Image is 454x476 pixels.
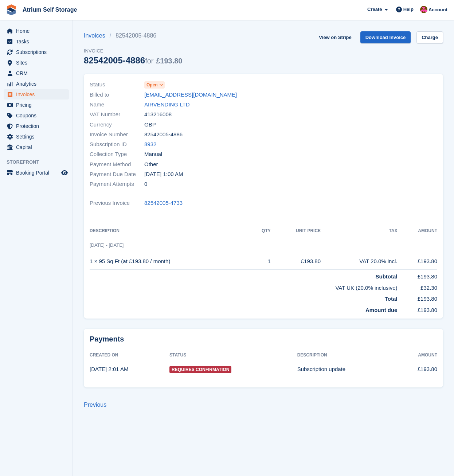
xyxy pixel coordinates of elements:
[156,57,182,65] span: £193.80
[4,36,69,47] a: menu
[90,121,144,129] span: Currency
[90,91,144,99] span: Billed to
[16,100,60,110] span: Pricing
[4,47,69,57] a: menu
[90,242,124,248] span: [DATE] - [DATE]
[7,159,73,166] span: Storefront
[316,31,354,43] a: View on Stripe
[16,79,60,89] span: Analytics
[397,292,437,303] td: £193.80
[84,402,106,408] a: Previous
[365,307,398,313] strong: Amount due
[90,350,169,361] th: Created On
[90,81,144,89] span: Status
[16,142,60,152] span: Capital
[90,253,253,270] td: 1 × 95 Sq Ft (at £193.80 / month)
[4,26,69,36] a: menu
[144,160,158,169] span: Other
[420,6,427,13] img: Mark Rhodes
[90,170,144,179] span: Payment Due Date
[16,132,60,142] span: Settings
[145,57,153,65] span: for
[144,199,183,207] a: 82542005-4733
[84,47,182,55] span: Invoice
[90,366,128,372] time: 2025-08-19 01:01:48 UTC
[6,4,17,15] img: stora-icon-8386f47178a22dfd0bd8f6a31ec36ba5ce8667c1dd55bd0f319d3a0aa187defe.svg
[271,253,321,270] td: £193.80
[144,170,183,179] time: 2025-08-20 00:00:00 UTC
[397,253,437,270] td: £193.80
[16,36,60,47] span: Tasks
[360,31,411,43] a: Download Invoice
[144,91,237,99] a: [EMAIL_ADDRESS][DOMAIN_NAME]
[253,253,271,270] td: 1
[144,130,183,139] span: 82542005-4886
[84,55,182,65] div: 82542005-4886
[144,110,172,119] span: 413216008
[16,89,60,100] span: Invoices
[20,4,80,16] a: Atrium Self Storage
[16,68,60,78] span: CRM
[90,140,144,149] span: Subscription ID
[4,121,69,131] a: menu
[297,361,397,377] td: Subscription update
[84,31,110,40] a: Invoices
[144,121,156,129] span: GBP
[90,281,397,292] td: VAT UK (20.0% inclusive)
[397,303,437,315] td: £193.80
[60,168,69,177] a: Preview store
[90,225,253,237] th: Description
[16,110,60,121] span: Coupons
[16,121,60,131] span: Protection
[4,89,69,100] a: menu
[397,281,437,292] td: £32.30
[4,100,69,110] a: menu
[90,199,144,207] span: Previous Invoice
[4,110,69,121] a: menu
[90,335,437,344] h2: Payments
[84,31,182,40] nav: breadcrumbs
[144,81,165,89] a: Open
[375,273,397,280] strong: Subtotal
[4,142,69,152] a: menu
[367,6,382,13] span: Create
[4,58,69,68] a: menu
[4,68,69,78] a: menu
[397,270,437,281] td: £193.80
[396,361,437,377] td: £193.80
[385,296,398,302] strong: Total
[144,101,189,109] a: AIRVENDING LTD
[144,150,162,159] span: Manual
[169,350,297,361] th: Status
[253,225,271,237] th: QTY
[144,140,156,149] a: 8932
[90,130,144,139] span: Invoice Number
[144,180,147,188] span: 0
[4,168,69,178] a: menu
[90,101,144,109] span: Name
[90,110,144,119] span: VAT Number
[271,225,321,237] th: Unit Price
[16,58,60,68] span: Sites
[16,47,60,57] span: Subscriptions
[397,225,437,237] th: Amount
[4,79,69,89] a: menu
[90,160,144,169] span: Payment Method
[321,257,397,266] div: VAT 20.0% incl.
[90,180,144,188] span: Payment Attempts
[4,132,69,142] a: menu
[403,6,414,13] span: Help
[396,350,437,361] th: Amount
[416,31,443,43] a: Charge
[146,82,158,88] span: Open
[16,168,60,178] span: Booking Portal
[90,150,144,159] span: Collection Type
[169,366,231,373] span: Requires Confirmation
[428,6,447,13] span: Account
[16,26,60,36] span: Home
[321,225,397,237] th: Tax
[297,350,397,361] th: Description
